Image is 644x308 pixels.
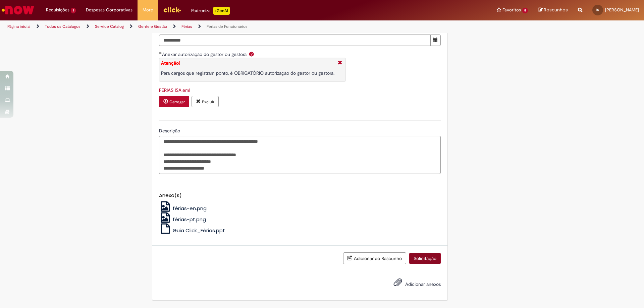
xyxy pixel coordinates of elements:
[343,252,406,264] button: Adicionar ao Rascunho
[162,51,248,57] span: Anexar autorização do gestor ou gestora
[207,24,248,29] a: Férias de Funcionários
[159,205,207,212] a: férias-en.png
[138,24,167,29] a: Gente e Gestão
[538,7,568,13] a: Rascunhos
[71,8,76,13] span: 1
[1,3,35,17] img: ServiceNow
[202,99,214,105] small: Excluir
[191,7,230,15] div: Padroniza
[161,60,180,66] strong: Atenção!
[86,7,132,13] span: Despesas Corporativas
[336,60,344,67] i: Fechar More information Por question_anexo_obriatorio_registro_de_ponto
[605,7,639,13] span: [PERSON_NAME]
[213,7,230,15] p: +GenAi
[159,216,206,223] a: férias-pt.png
[502,7,521,13] span: Favoritos
[159,35,431,46] input: Data do início 01 July 2025 Tuesday
[522,8,528,13] span: 8
[248,51,256,57] span: Ajuda para Anexar autorização do gestor ou gestora
[405,281,441,287] span: Adicionar anexos
[45,24,80,29] a: Todos os Catálogos
[173,205,207,212] span: férias-en.png
[544,7,568,13] span: Rascunhos
[596,8,599,12] span: IS
[161,70,334,76] p: Para cargos que registram ponto, é OBRIGATÓRIO autorização do gestor ou gestora.
[173,216,206,223] span: férias-pt.png
[46,7,69,13] span: Requisições
[192,96,219,107] button: Excluir anexo FÉRIAS ISA.eml
[7,24,31,29] a: Página inicial
[159,87,190,93] a: Download de FÉRIAS ISA.eml
[163,5,181,15] img: click_logo_yellow_360x200.png
[409,253,441,264] button: Solicitação
[5,20,424,33] ul: Trilhas de página
[159,227,225,234] a: Guia Click_Férias.ppt
[173,227,225,234] span: Guia Click_Férias.ppt
[159,128,181,134] span: Descrição
[143,7,153,13] span: More
[159,96,189,107] button: Carregar anexo de Anexar autorização do gestor ou gestora Required
[430,35,441,46] button: Mostrar calendário para Data do início
[159,136,441,174] textarea: Descrição
[159,193,441,198] h5: Anexo(s)
[95,24,124,29] a: Service Catalog
[181,24,192,29] a: Férias
[392,276,404,292] button: Adicionar anexos
[169,99,185,105] small: Carregar
[159,52,162,54] span: Obrigatório Preenchido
